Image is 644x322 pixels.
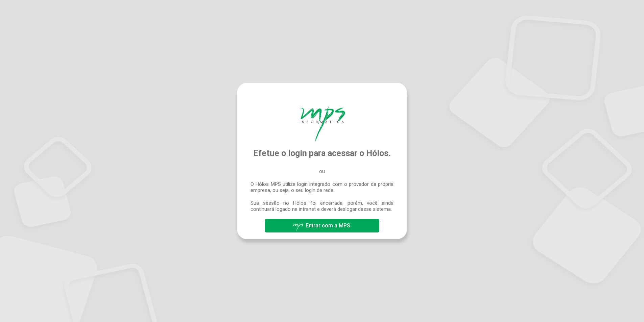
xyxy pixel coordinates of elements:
[251,200,393,212] span: Sua sessão no Hólos foi encerrada, porém, você ainda continuará logado na intranet e deverá deslo...
[306,222,350,229] span: Entrar com a MPS
[319,168,325,174] span: ou
[265,219,379,232] button: Entrar com a MPS
[251,181,393,193] span: O Hólos MPS utiliza login integrado com o provedor da própria empresa, ou seja, o seu login de rede.
[299,106,345,142] img: Hólos Mps Digital
[253,148,391,158] span: Efetue o login para acessar o Hólos.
